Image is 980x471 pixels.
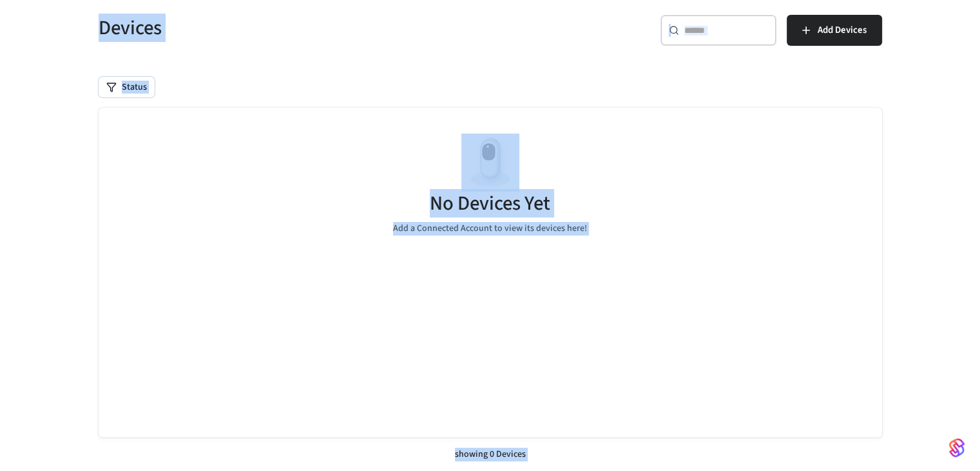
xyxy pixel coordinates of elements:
img: Devices Empty State [461,134,519,192]
button: Status [99,77,155,97]
span: Add Devices [818,22,867,39]
p: Add a Connected Account to view its devices here! [393,222,587,235]
button: Add Devices [787,15,882,46]
img: SeamLogoGradient.69752ec5.svg [949,437,965,458]
h5: Devices [99,15,483,41]
h5: No Devices Yet [430,190,550,217]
